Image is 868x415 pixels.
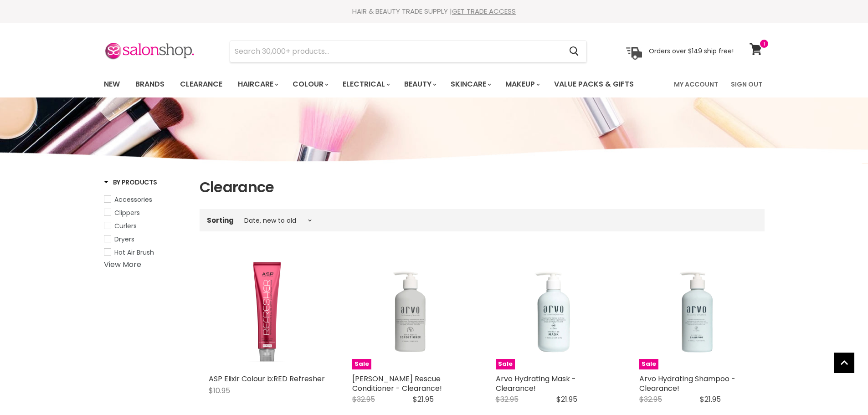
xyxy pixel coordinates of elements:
[97,71,655,97] ul: Main menu
[104,195,188,205] a: Accessories
[352,253,468,369] a: Arvo Bond Rescue Conditioner - Clearance! Sale
[92,71,776,97] nav: Main
[114,248,154,257] span: Hot Air Brush
[104,234,188,244] a: Dryers
[352,359,371,369] span: Sale
[413,394,434,405] span: $21.95
[209,385,230,396] span: $10.95
[104,178,157,187] h3: By Products
[556,394,577,405] span: $21.95
[639,253,755,369] img: Arvo Hydrating Shampoo - Clearance!
[286,75,334,94] a: Colour
[496,374,576,394] a: Arvo Hydrating Mask - Clearance!
[114,235,134,244] span: Dryers
[209,253,325,369] img: ASP Elixir Colour b:RED Refresher
[92,7,776,16] div: HAIR & BEAUTY TRADE SUPPLY |
[336,75,395,94] a: Electrical
[397,75,442,94] a: Beauty
[104,247,188,257] a: Hot Air Brush
[496,253,612,369] a: Arvo Hydrating Mask - Clearance! Sale
[209,374,325,384] a: ASP Elixir Colour b:RED Refresher
[173,75,229,94] a: Clearance
[444,75,497,94] a: Skincare
[496,253,612,369] img: Arvo Hydrating Mask - Clearance!
[639,394,662,405] span: $32.95
[352,394,375,405] span: $32.95
[725,75,768,94] a: Sign Out
[639,359,658,369] span: Sale
[496,394,519,405] span: $32.95
[649,47,734,55] p: Orders over $149 ship free!
[496,359,515,369] span: Sale
[114,208,140,217] span: Clippers
[207,216,234,224] label: Sorting
[352,374,442,394] a: [PERSON_NAME] Rescue Conditioner - Clearance!
[114,195,152,204] span: Accessories
[104,259,141,270] a: View More
[104,221,188,231] a: Curlers
[562,41,586,62] button: Search
[700,394,721,405] span: $21.95
[452,6,516,16] a: GET TRADE ACCESS
[104,208,188,218] a: Clippers
[231,75,284,94] a: Haircare
[230,41,562,62] input: Search
[128,75,171,94] a: Brands
[352,253,468,369] img: Arvo Bond Rescue Conditioner - Clearance!
[639,253,755,369] a: Arvo Hydrating Shampoo - Clearance! Sale
[200,178,765,197] h1: Clearance
[498,75,545,94] a: Makeup
[230,41,587,62] form: Product
[547,75,641,94] a: Value Packs & Gifts
[668,75,724,94] a: My Account
[639,374,735,394] a: Arvo Hydrating Shampoo - Clearance!
[97,75,127,94] a: New
[114,221,137,231] span: Curlers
